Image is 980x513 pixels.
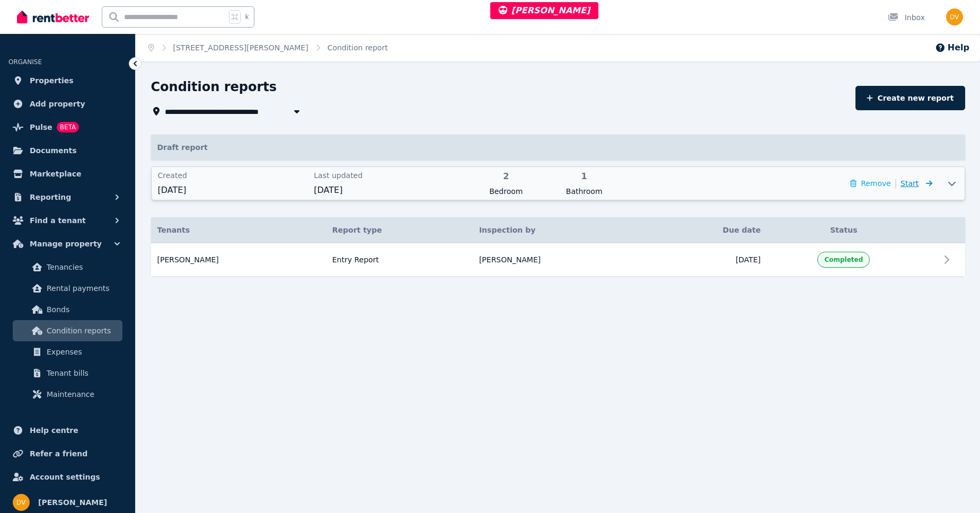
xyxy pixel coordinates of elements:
[767,217,920,243] th: Status
[894,176,897,191] span: |
[30,144,77,157] span: Documents
[328,42,388,53] span: Condition report
[8,187,127,208] button: Reporting
[888,12,925,23] div: Inbox
[30,447,87,460] span: Refer a friend
[47,346,118,358] span: Expenses
[648,243,767,277] td: [DATE]
[13,362,122,384] a: Tenant bills
[8,210,127,231] button: Find a tenant
[326,243,473,277] td: Entry Report
[8,93,127,114] a: Add property
[855,86,965,110] a: Create new report
[47,261,118,273] span: Tenancies
[13,256,122,278] a: Tenancies
[470,186,542,197] span: Bedroom
[47,303,118,316] span: Bonds
[47,282,118,295] span: Rental payments
[157,254,219,265] span: [PERSON_NAME]
[151,135,965,160] p: Draft report
[850,178,891,189] button: Remove
[8,117,127,138] a: PulseBETA
[13,278,122,299] a: Rental payments
[8,443,127,464] a: Refer a friend
[136,34,401,61] nav: Breadcrumb
[13,494,30,511] img: Dinesh Vaidhya
[548,170,620,183] span: 1
[30,191,71,204] span: Reporting
[30,424,78,437] span: Help centre
[158,170,308,181] span: Created
[8,233,127,254] button: Manage property
[30,471,100,483] span: Account settings
[157,225,190,235] span: Tenants
[245,13,249,21] span: k
[8,70,127,91] a: Properties
[8,466,127,488] a: Account settings
[47,367,118,379] span: Tenant bills
[548,186,620,197] span: Bathroom
[13,320,122,341] a: Condition reports
[314,184,464,197] span: [DATE]
[8,163,127,184] a: Marketplace
[30,237,102,250] span: Manage property
[151,78,277,95] h1: Condition reports
[8,140,127,161] a: Documents
[13,341,122,362] a: Expenses
[499,5,590,15] span: [PERSON_NAME]
[935,41,969,54] button: Help
[470,170,542,183] span: 2
[8,420,127,441] a: Help centre
[38,496,107,509] span: [PERSON_NAME]
[47,388,118,401] span: Maintenance
[173,43,308,52] a: [STREET_ADDRESS][PERSON_NAME]
[473,217,648,243] th: Inspection by
[47,324,118,337] span: Condition reports
[30,214,86,227] span: Find a tenant
[30,121,52,134] span: Pulse
[30,98,85,110] span: Add property
[326,217,473,243] th: Report type
[57,122,79,132] span: BETA
[158,184,308,197] span: [DATE]
[824,255,863,264] span: Completed
[479,254,541,265] span: [PERSON_NAME]
[17,9,89,25] img: RentBetter
[946,8,963,25] img: Dinesh Vaidhya
[13,384,122,405] a: Maintenance
[648,217,767,243] th: Due date
[8,58,42,66] span: ORGANISE
[900,179,919,188] span: Start
[314,170,464,181] span: Last updated
[13,299,122,320] a: Bonds
[30,74,74,87] span: Properties
[30,167,81,180] span: Marketplace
